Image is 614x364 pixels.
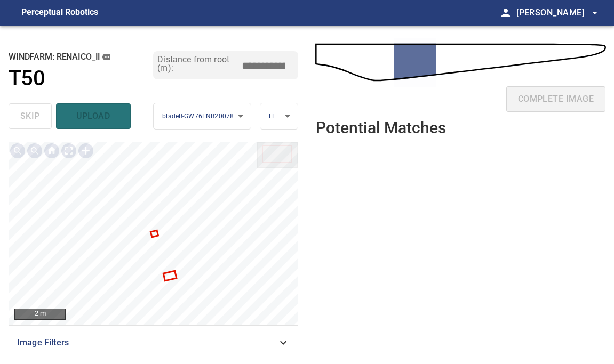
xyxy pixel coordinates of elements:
h2: Potential Matches [316,119,446,136]
div: bladeB-GW76FNB20078 [154,103,251,130]
div: Zoom in [9,142,26,159]
button: [PERSON_NAME] [512,2,601,23]
span: person [499,6,512,19]
figcaption: Perceptual Robotics [21,4,98,21]
span: LE [269,112,276,120]
div: Image Filters [9,330,298,355]
button: copy message details [100,51,112,63]
span: [PERSON_NAME] [516,5,601,20]
a: T50 [9,66,153,91]
span: bladeB-GW76FNB20078 [162,112,234,120]
div: Zoom out [26,142,43,159]
div: Toggle selection [77,142,94,159]
div: LE [260,103,297,130]
h1: T50 [9,66,45,91]
div: Go home [43,142,60,159]
span: arrow_drop_down [588,6,601,19]
div: Toggle full page [60,142,77,159]
h2: windfarm: Renaico_II [9,51,153,63]
label: Distance from root (m): [157,55,240,72]
span: Image Filters [17,336,277,349]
